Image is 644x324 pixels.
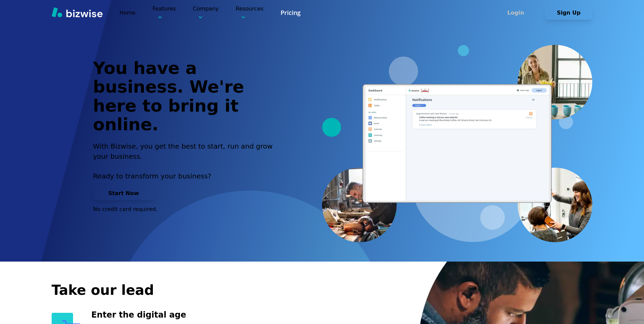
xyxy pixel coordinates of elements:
h3: Enter the digital age [91,309,306,321]
p: Features [153,5,176,21]
p: Ready to transform your business? [93,171,281,181]
p: Company [193,5,219,21]
a: Login [492,9,545,16]
button: Start Now [93,187,154,200]
h2: With Bizwise, you get the best to start, run and grow your business. [93,141,281,161]
h2: Take our lead [52,281,561,299]
h1: You have a business. We're here to bring it online. [93,59,281,134]
a: Sign Up [545,9,592,16]
p: Resources [236,5,264,21]
p: No credit card required. [93,206,281,213]
a: Start Now [93,190,154,196]
button: Login [492,6,539,20]
a: Home [120,9,136,16]
button: Sign Up [545,6,592,20]
img: Bizwise Logo [52,7,103,17]
a: Pricing [281,8,301,17]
